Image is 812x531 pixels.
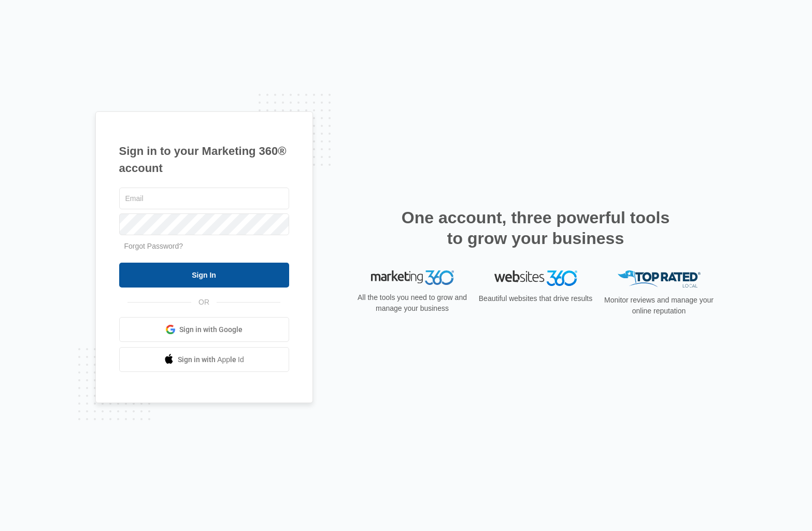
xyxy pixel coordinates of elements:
[398,207,673,249] h2: One account, three powerful tools to grow your business
[618,270,701,288] img: Top Rated Local
[191,297,217,308] span: OR
[478,293,594,304] p: Beautiful websites that drive results
[178,354,244,365] span: Sign in with Apple Id
[179,324,243,335] span: Sign in with Google
[124,242,183,250] a: Forgot Password?
[354,292,471,314] p: All the tools you need to grow and manage your business
[119,142,289,177] h1: Sign in to your Marketing 360® account
[371,270,454,285] img: Marketing 360
[119,263,289,288] input: Sign In
[494,270,577,285] img: Websites 360
[119,347,289,372] a: Sign in with Apple Id
[601,295,717,317] p: Monitor reviews and manage your online reputation
[119,188,289,209] input: Email
[119,317,289,342] a: Sign in with Google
